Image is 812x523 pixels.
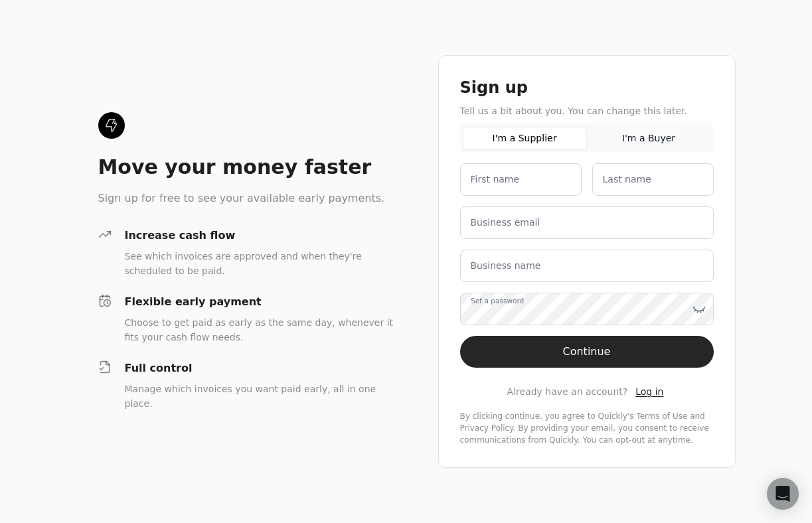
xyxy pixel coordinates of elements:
label: Business name [471,259,541,273]
span: Already have an account? [507,385,628,399]
div: Manage which invoices you want paid early, all in one place. [125,382,396,411]
div: See which invoices are approved and when they're scheduled to be paid. [125,249,396,278]
button: I'm a Buyer [587,127,711,150]
button: I'm a Supplier [463,127,587,150]
div: Move your money faster [98,155,396,180]
button: Continue [460,336,714,368]
div: Sign up [460,77,714,98]
a: Log in [635,385,663,399]
a: terms-of-service [636,411,687,421]
div: Increase cash flow [125,228,396,244]
div: Sign up for free to see your available early payments. [98,190,396,206]
button: Log in [633,384,666,400]
div: Tell us a bit about you. You can change this later. [460,104,714,118]
div: Full control [125,360,396,376]
div: Open Intercom Messenger [767,478,799,510]
label: Last name [603,173,651,187]
div: By clicking continue, you agree to Quickly's and . By providing your email, you consent to receiv... [460,410,714,446]
label: Set a password [471,296,524,307]
div: Choose to get paid as early as the same day, whenever it fits your cash flow needs. [125,315,396,344]
label: First name [471,173,520,187]
label: Business email [471,216,540,230]
span: Log in [635,386,663,397]
div: Flexible early payment [125,294,396,310]
a: privacy-policy [460,423,513,433]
